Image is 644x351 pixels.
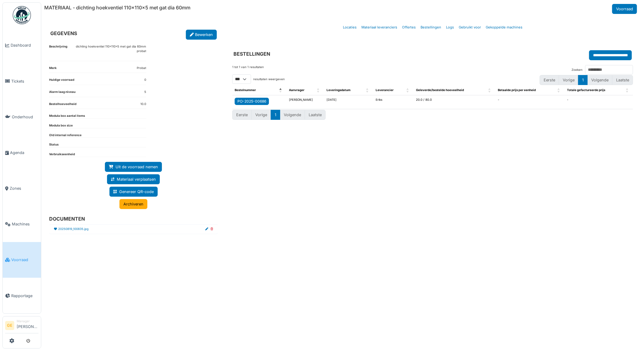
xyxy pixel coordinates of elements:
span: Machines [12,221,39,227]
h6: MATERIAAL - dichting hoekventiel 110x110x5 met gat dia 60mm [44,5,190,11]
a: Uit de voorraad nemen [105,162,162,172]
a: Voorraad [612,4,637,14]
a: Gekoppelde machines [483,20,525,34]
dt: Verbruikseenheid [49,152,75,157]
dd: 0 [144,78,146,82]
a: Bestellingen [418,20,444,34]
a: Rapportage [3,278,41,313]
span: Geleverde/bestelde hoeveelheid [416,88,464,92]
span: Dashboard [11,42,39,48]
a: Voorraad [3,242,41,278]
span: Bestelnummer: Activate to invert sorting [280,86,283,95]
a: Locaties [340,20,359,34]
span: Zones [10,185,39,191]
a: Tickets [3,63,41,99]
span: Leverancier: Activate to sort [406,86,410,95]
td: - [565,95,633,109]
span: Agenda [10,150,39,156]
div: 20.0 / 80.0 [416,98,493,102]
li: [PERSON_NAME] [17,319,39,332]
a: Gebruikt voor [456,20,483,34]
li: GE [5,321,14,330]
a: GE Manager[PERSON_NAME] [5,319,39,333]
label: resultaten weergeven [253,77,285,82]
button: 1 [271,110,280,120]
a: Logs [444,20,456,34]
a: Dashboard [3,28,41,63]
h6: BESTELLINGEN [233,51,270,57]
a: Offertes [400,20,418,34]
label: Zoeken: [572,68,583,72]
dt: Status [49,143,59,147]
dt: Huidige voorraad [49,78,74,85]
td: - [495,95,565,109]
span: Voorraad [11,257,39,263]
a: Materiaal leveranciers [359,20,400,34]
td: [PERSON_NAME] [287,95,324,109]
dt: Old internal reference [49,133,82,138]
span: Aanvrager: Activate to sort [317,86,320,95]
div: PO-2025-00686 [237,99,266,104]
h6: GEGEVENS [50,31,77,36]
a: Genereer QR-code [109,187,158,197]
span: Betaalde prijs per eenheid: Activate to sort [557,86,561,95]
span: Leveringsdatum: Activate to sort [366,86,370,95]
dt: Beschrijving [49,44,67,61]
nav: pagination [540,75,633,85]
dt: Modula box size [49,123,73,128]
span: Onderhoud [12,114,39,120]
span: Aanvrager [289,88,305,92]
a: Machines [3,206,41,242]
span: Totale gefactureerde prijs: Activate to sort [626,86,629,95]
td: Eriks [373,95,414,109]
button: 1 [578,75,588,85]
a: 20250819_100835.jpg [58,227,89,231]
span: Betaalde prijs per eenheid [498,88,536,92]
dd: Probat [137,66,146,71]
dt: Merk [49,66,57,73]
dt: Modula box aantal items [49,114,85,118]
a: Bewerken [186,30,217,40]
span: Tickets [11,78,39,84]
a: Materiaal verplaatsen [107,174,160,184]
dt: Bestelhoeveelheid [49,102,76,109]
div: Manager [17,319,39,323]
span: Bestelnummer [235,88,256,92]
span: Totale gefactureerde prijs [567,88,605,92]
span: Leveringsdatum [327,88,351,92]
span: Geleverde/bestelde hoeveelheid: Activate to sort [488,86,492,95]
a: Agenda [3,135,41,170]
dt: Alarm laag niveau [49,90,75,97]
span: Rapportage [11,293,39,299]
img: Badge_color-CXgf-gQk.svg [13,6,31,24]
a: Onderhoud [3,99,41,135]
a: PO-2025-00686 [235,98,269,105]
p: dichting hoekventiel 110x110x5 met gat dia 60mm probat [76,44,146,53]
h6: DOCUMENTEN [49,216,213,222]
dd: 10.0 [140,102,146,107]
a: Zones [3,171,41,206]
nav: pagination [232,110,633,120]
div: 1 tot 1 van 1 resultaten [232,65,264,74]
div: [DATE] [327,98,371,102]
a: Archiveren [119,199,147,209]
span: Leverancier [376,88,394,92]
dd: 5 [144,90,146,94]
